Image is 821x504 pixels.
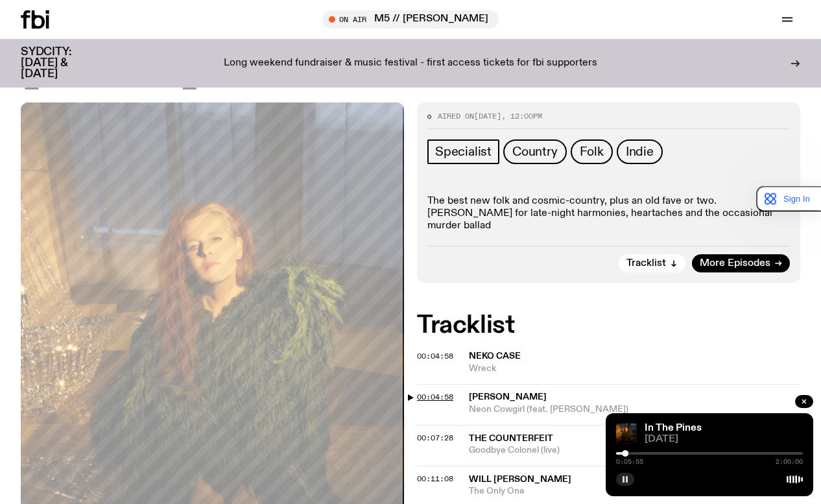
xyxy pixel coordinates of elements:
h2: Tracklist [417,314,800,337]
a: More Episodes [692,254,790,272]
span: Indie [626,145,654,159]
a: Country [503,139,567,164]
span: , 12:00pm [501,111,542,121]
span: 2:00:00 [776,459,803,465]
span: Goodbye Colonel (live) [469,444,800,457]
span: Tracklist [626,259,666,269]
button: 00:04:58 [417,394,453,401]
button: 00:04:58 [417,353,453,360]
span: Folk [580,145,604,159]
span: Aired on [438,111,474,121]
span: 00:07:28 [417,433,453,443]
span: The Counterfeit [469,434,553,443]
h3: SYDCITY: [DATE] & [DATE] [21,47,104,80]
span: Neon Cowgirl (feat. [PERSON_NAME]) [469,403,800,416]
button: Tracklist [619,254,685,272]
button: 00:07:28 [417,435,453,442]
button: 00:11:08 [417,475,453,483]
p: Long weekend fundraiser & music festival - first access tickets for fbi supporters [224,58,597,69]
span: 00:04:58 [417,392,453,402]
span: Will [PERSON_NAME] [469,475,571,484]
a: Specialist [427,139,499,164]
span: Country [512,145,558,159]
span: [PERSON_NAME] [469,392,547,402]
a: Indie [617,139,663,164]
a: In The Pines [645,423,702,433]
span: More Episodes [700,259,770,269]
span: Specialist [435,145,492,159]
span: Wreck [469,363,800,375]
button: On AirM5 // [PERSON_NAME] [322,10,499,29]
span: Neko Case [469,352,521,361]
span: The Only One [469,485,800,498]
p: The best new folk and cosmic-country, plus an old fave or two. [PERSON_NAME] for late-night harmo... [427,195,790,233]
span: 00:11:08 [417,474,453,484]
span: [DATE] [474,111,501,121]
span: 0:05:55 [616,459,643,465]
a: Folk [571,139,613,164]
span: [DATE] [21,40,198,92]
span: 00:04:58 [417,351,453,361]
span: [DATE] [645,435,803,444]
